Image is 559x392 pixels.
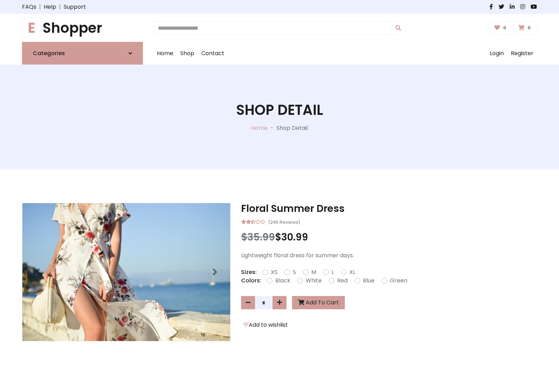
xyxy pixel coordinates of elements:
[349,268,355,276] label: XL
[64,3,86,11] a: Support
[268,217,300,226] small: (245 Reviews)
[337,276,348,285] label: Red
[268,124,276,132] p: -
[276,124,308,132] p: Shop Detail
[241,320,290,330] button: Add to wishlist
[56,3,64,11] span: |
[332,268,334,276] label: L
[501,25,508,31] span: 0
[292,296,345,309] button: Add To Cart
[486,42,507,65] a: Login
[390,276,407,285] label: Green
[44,3,56,11] a: Help
[153,42,177,65] a: Home
[22,20,143,36] a: EShopper
[271,268,277,276] label: XS
[293,268,296,276] label: S
[251,124,268,132] a: Home
[198,42,228,65] a: Contact
[490,21,513,35] a: 0
[22,20,143,36] h1: Shopper
[275,276,290,285] label: Black
[22,203,230,341] img: Image
[177,42,198,65] a: Shop
[241,203,537,215] h3: Floral Summer Dress
[22,42,143,65] a: Categories
[306,276,322,285] label: White
[311,268,316,276] label: M
[22,18,41,38] span: E
[22,3,36,11] a: FAQs
[236,102,323,118] h1: Shop Detail
[241,276,261,285] p: Colors:
[241,251,537,260] p: Lightweight floral dress for summer days.
[241,230,275,244] span: $35.99
[33,50,65,57] h6: Categories
[241,268,257,276] p: Sizes:
[281,230,308,244] span: 30.99
[36,3,44,11] span: |
[241,231,537,243] h3: $
[363,276,375,285] label: Blue
[514,21,537,35] a: 0
[507,42,537,65] a: Register
[526,25,532,31] span: 0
